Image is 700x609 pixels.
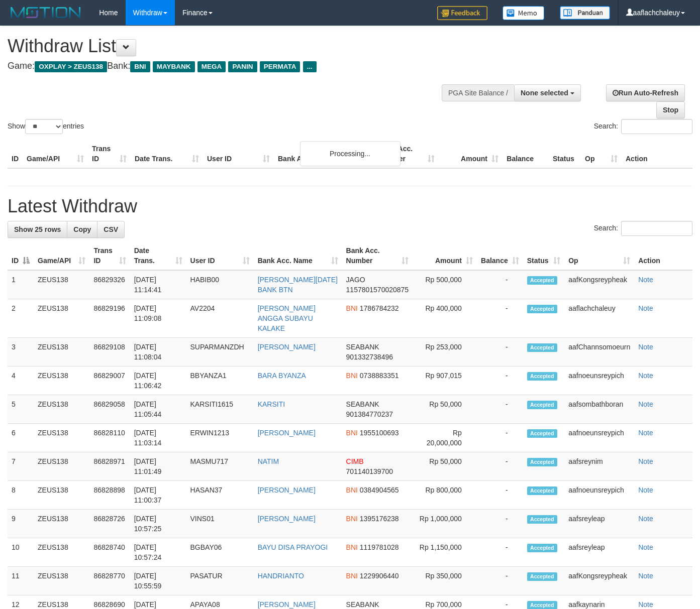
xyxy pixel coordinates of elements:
td: - [477,481,523,510]
td: 86828110 [89,424,130,452]
a: HANDRIANTO [258,572,304,580]
td: ZEUS138 [34,270,89,299]
td: 8 [8,481,34,510]
th: Status: activate to sort column ascending [523,241,564,270]
a: Note [638,457,653,465]
span: CSV [104,225,118,233]
a: [PERSON_NAME][DATE] BANK BTN [258,276,338,294]
td: VINS01 [186,510,254,538]
h1: Latest Withdraw [8,196,692,216]
a: BARA BYANZA [258,372,306,380]
th: Date Trans. [131,140,203,168]
td: - [477,452,523,481]
span: BNI [130,61,150,72]
a: Stop [656,101,685,118]
a: KARSITI [258,400,285,408]
td: 86828726 [89,510,130,538]
span: Copy 1955100693 to clipboard [360,429,399,437]
a: BAYU DISA PRAYOGI [258,543,328,551]
span: SEABANK [346,343,379,351]
td: ZEUS138 [34,481,89,510]
th: Op: activate to sort column ascending [564,241,634,270]
th: Bank Acc. Number: activate to sort column ascending [342,241,413,270]
td: - [477,395,523,424]
td: Rp 907,015 [413,367,477,395]
th: Action [634,241,692,270]
a: Note [638,600,653,608]
a: [PERSON_NAME] [258,429,316,437]
th: Amount [439,140,503,168]
th: Game/API [23,140,88,168]
td: ZEUS138 [34,538,89,567]
span: Accepted [527,276,557,285]
td: Rp 500,000 [413,270,477,299]
td: [DATE] 11:03:14 [130,424,186,452]
td: [DATE] 11:00:37 [130,481,186,510]
td: AV2204 [186,299,254,338]
td: aafnoeunsreypich [564,367,634,395]
td: - [477,567,523,595]
th: Game/API: activate to sort column ascending [34,241,89,270]
th: Status [549,140,581,168]
span: Copy [73,225,91,233]
td: [DATE] 11:14:41 [130,270,186,299]
th: User ID [203,140,274,168]
a: [PERSON_NAME] [258,515,316,523]
span: BNI [346,304,358,312]
img: Button%20Memo.svg [503,6,545,20]
th: Op [581,140,622,168]
td: Rp 50,000 [413,395,477,424]
th: ID [8,140,23,168]
span: Copy 1157801570020875 to clipboard [346,286,409,294]
td: [DATE] 11:09:08 [130,299,186,338]
td: ZEUS138 [34,452,89,481]
td: [DATE] 10:55:59 [130,567,186,595]
a: Note [638,543,653,551]
span: Accepted [527,515,557,524]
td: BBYANZA1 [186,367,254,395]
a: CSV [97,221,125,238]
td: ZEUS138 [34,395,89,424]
label: Search: [594,221,692,236]
a: [PERSON_NAME] [258,486,316,494]
span: Copy 901384770237 to clipboard [346,410,393,418]
img: Feedback.jpg [437,6,487,20]
th: Date Trans.: activate to sort column ascending [130,241,186,270]
td: [DATE] 10:57:25 [130,510,186,538]
span: BNI [346,429,358,437]
td: ZEUS138 [34,567,89,595]
td: Rp 800,000 [413,481,477,510]
td: - [477,424,523,452]
div: PGA Site Balance / [442,84,514,101]
td: [DATE] 10:57:24 [130,538,186,567]
a: Note [638,486,653,494]
span: SEABANK [346,600,379,608]
a: Note [638,304,653,312]
td: [DATE] 11:05:44 [130,395,186,424]
span: Accepted [527,372,557,381]
td: 7 [8,452,34,481]
a: [PERSON_NAME] [258,600,316,608]
td: aaflachchaleuy [564,299,634,338]
span: CIMB [346,457,364,465]
td: 2 [8,299,34,338]
td: HASAN37 [186,481,254,510]
a: Show 25 rows [8,221,67,238]
td: aafsreynim [564,452,634,481]
span: Show 25 rows [14,225,61,233]
td: 6 [8,424,34,452]
td: - [477,510,523,538]
span: Copy 901332738496 to clipboard [346,353,393,361]
span: Copy 1395176238 to clipboard [360,515,399,523]
button: None selected [514,84,581,101]
th: Balance [503,140,549,168]
td: 3 [8,338,34,367]
td: aafsombathboran [564,395,634,424]
span: PANIN [228,61,257,72]
th: Amount: activate to sort column ascending [413,241,477,270]
th: Bank Acc. Name [274,140,375,168]
td: - [477,338,523,367]
td: 4 [8,367,34,395]
td: Rp 20,000,000 [413,424,477,452]
th: Balance: activate to sort column ascending [477,241,523,270]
